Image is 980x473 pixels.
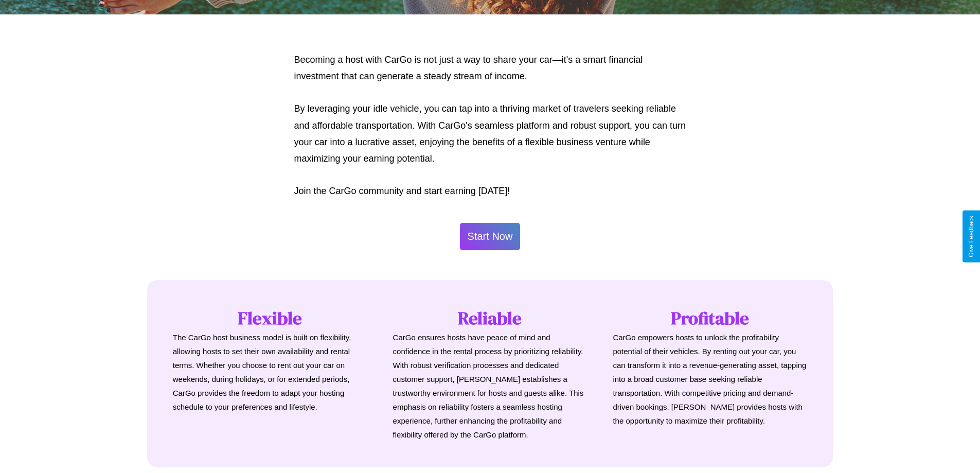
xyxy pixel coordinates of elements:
p: CarGo empowers hosts to unlock the profitability potential of their vehicles. By renting out your... [613,330,807,428]
h1: Profitable [613,306,807,330]
p: The CarGo host business model is built on flexibility, allowing hosts to set their own availabili... [173,330,367,414]
div: Give Feedback [968,216,975,257]
p: CarGo ensures hosts have peace of mind and confidence in the rental process by prioritizing relia... [393,330,587,442]
p: Becoming a host with CarGo is not just a way to share your car—it's a smart financial investment ... [294,51,686,85]
p: By leveraging your idle vehicle, you can tap into a thriving market of travelers seeking reliable... [294,100,686,167]
h1: Flexible [173,306,367,330]
h1: Reliable [393,306,587,330]
button: Start Now [460,223,521,250]
p: Join the CarGo community and start earning [DATE]! [294,183,686,199]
